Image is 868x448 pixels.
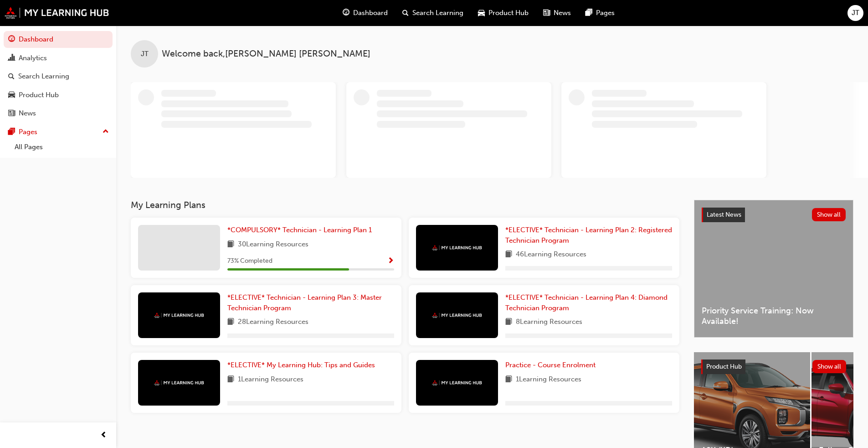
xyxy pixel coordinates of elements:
span: news-icon [8,109,15,118]
div: News [19,108,36,119]
span: car-icon [478,7,485,19]
a: news-iconNews [536,4,578,22]
span: Dashboard [353,8,388,18]
a: Latest NewsShow all [702,208,846,222]
button: DashboardAnalyticsSearch LearningProduct HubNews [4,29,113,124]
span: search-icon [402,7,409,19]
h3: My Learning Plans [131,200,679,210]
a: Dashboard [4,31,113,48]
span: *COMPULSORY* Technician - Learning Plan 1 [227,226,372,234]
a: *ELECTIVE* Technician - Learning Plan 4: Diamond Technician Program [505,292,672,313]
img: mmal [154,380,204,386]
img: mmal [154,313,204,318]
a: Latest NewsShow allPriority Service Training: Now Available! [694,200,853,338]
a: Practice - Course Enrolment [505,360,599,370]
a: *ELECTIVE* My Learning Hub: Tips and Guides [227,360,379,370]
span: guage-icon [8,36,15,44]
span: 28 Learning Resources [238,317,308,328]
span: Latest News [707,211,741,219]
span: pages-icon [8,128,15,136]
span: *ELECTIVE* My Learning Hub: Tips and Guides [227,361,375,369]
button: Show Progress [387,255,394,267]
span: 73 % Completed [227,256,272,266]
span: *ELECTIVE* Technician - Learning Plan 3: Master Technician Program [227,293,382,312]
span: book-icon [227,374,234,385]
a: *ELECTIVE* Technician - Learning Plan 3: Master Technician Program [227,292,394,313]
span: news-icon [543,7,550,19]
a: pages-iconPages [578,4,622,22]
a: Search Learning [4,68,113,85]
button: JT [847,5,863,21]
a: Product Hub [4,87,113,104]
span: prev-icon [100,430,107,441]
button: Show all [812,208,846,221]
span: JT [852,8,859,18]
span: Welcome back , [PERSON_NAME] [PERSON_NAME] [162,49,370,59]
span: JT [141,49,149,59]
span: book-icon [505,249,512,260]
a: News [4,105,113,122]
span: book-icon [227,317,234,328]
span: Product Hub [488,8,529,18]
a: All Pages [11,140,113,154]
span: up-icon [103,126,109,138]
span: 8 Learning Resources [516,317,582,328]
img: mmal [432,380,482,386]
span: Search Learning [412,8,463,18]
span: Priority Service Training: Now Available! [702,306,846,326]
span: 46 Learning Resources [516,249,586,260]
span: 30 Learning Resources [238,239,308,250]
span: 1 Learning Resources [238,374,303,385]
span: 1 Learning Resources [516,374,581,385]
div: Search Learning [18,71,69,82]
a: Product HubShow all [701,359,846,374]
a: Analytics [4,50,113,67]
div: Pages [19,127,37,137]
span: book-icon [505,317,512,328]
span: search-icon [8,73,15,81]
span: *ELECTIVE* Technician - Learning Plan 4: Diamond Technician Program [505,293,668,312]
img: mmal [432,313,482,318]
a: guage-iconDashboard [335,4,395,22]
span: Product Hub [706,363,742,370]
div: Product Hub [19,90,59,100]
span: chart-icon [8,54,15,63]
span: car-icon [8,91,15,99]
button: Pages [4,124,113,141]
a: car-iconProduct Hub [471,4,536,22]
span: Practice - Course Enrolment [505,361,596,369]
button: Show all [812,360,847,373]
span: *ELECTIVE* Technician - Learning Plan 2: Registered Technician Program [505,226,672,245]
a: search-iconSearch Learning [395,4,471,22]
span: Pages [596,8,615,18]
span: News [554,8,571,18]
span: guage-icon [343,7,349,19]
img: mmal [5,7,109,19]
img: mmal [432,245,482,251]
span: pages-icon [586,7,592,19]
div: Analytics [19,53,47,63]
span: Show Progress [387,257,394,266]
span: book-icon [227,239,234,250]
span: book-icon [505,374,512,385]
a: *COMPULSORY* Technician - Learning Plan 1 [227,225,375,235]
a: *ELECTIVE* Technician - Learning Plan 2: Registered Technician Program [505,225,672,245]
